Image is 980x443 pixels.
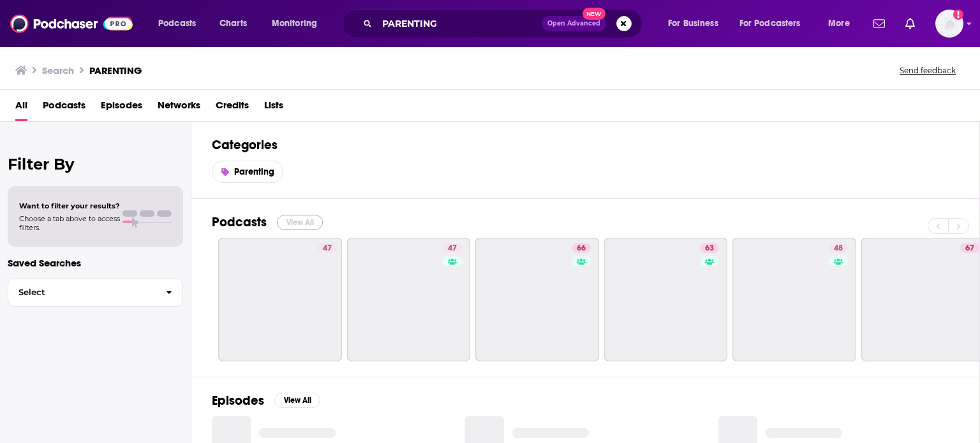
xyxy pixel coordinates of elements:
[577,242,586,255] span: 66
[583,8,605,20] span: New
[212,393,264,409] h2: Episodes
[935,10,963,38] span: Logged in as ColinMcA
[604,238,728,361] a: 63
[277,215,323,230] button: View All
[572,243,591,253] a: 66
[705,242,714,255] span: 63
[377,13,542,34] input: Search podcasts, credits, & more...
[732,238,856,361] a: 48
[10,11,133,36] img: Podchaser - Follow, Share and Rate Podcasts
[42,64,74,76] h3: Search
[19,214,120,232] span: Choose a tab above to access filters.
[212,393,320,409] a: EpisodesView All
[354,9,655,38] div: Search podcasts, credits, & more...
[19,201,120,210] span: Want to filter your results?
[158,15,196,33] span: Podcasts
[347,238,471,361] a: 47
[935,10,963,38] button: Show profile menu
[234,166,274,177] span: Parenting
[274,393,320,408] button: View All
[212,137,959,153] h2: Categories
[218,238,342,361] a: 47
[216,95,249,121] a: Credits
[668,15,718,33] span: For Business
[700,243,719,253] a: 63
[542,16,606,31] button: Open AdvancedNew
[819,13,866,34] button: open menu
[272,15,317,33] span: Monitoring
[212,214,323,230] a: PodcastsView All
[834,242,843,255] span: 48
[475,238,599,361] a: 66
[149,13,212,34] button: open menu
[263,13,334,34] button: open menu
[900,13,920,34] a: Show notifications dropdown
[8,288,156,296] span: Select
[8,155,183,173] h2: Filter By
[448,242,457,255] span: 47
[219,15,247,33] span: Charts
[158,95,200,121] a: Networks
[935,10,963,38] img: User Profile
[212,161,283,183] a: Parenting
[731,13,819,34] button: open menu
[960,243,979,253] a: 67
[211,13,255,34] a: Charts
[212,214,267,230] h2: Podcasts
[8,257,183,269] p: Saved Searches
[101,95,142,121] a: Episodes
[953,10,963,20] svg: Add a profile image
[965,242,974,255] span: 67
[739,15,801,33] span: For Podcasters
[868,13,890,34] a: Show notifications dropdown
[547,20,600,27] span: Open Advanced
[89,64,142,76] h3: PARENTING
[15,95,27,121] a: All
[829,243,848,253] a: 48
[264,95,283,121] a: Lists
[8,278,183,307] button: Select
[323,242,332,255] span: 47
[318,243,337,253] a: 47
[896,65,960,76] button: Send feedback
[43,95,85,121] a: Podcasts
[443,243,462,253] a: 47
[659,13,734,34] button: open menu
[828,15,850,33] span: More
